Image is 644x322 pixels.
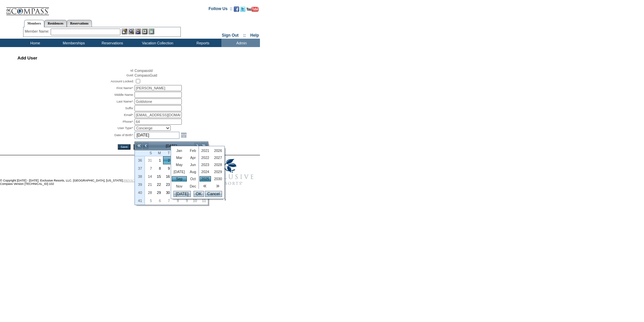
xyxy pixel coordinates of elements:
[135,73,157,77] span: CompassGuid
[135,69,153,73] span: CompassId
[67,20,92,27] a: Reservations
[163,157,172,164] a: 2
[188,162,198,167] a: Jun
[247,7,259,12] img: Subscribe to our YouTube Channel
[135,164,145,172] th: 37
[172,148,187,153] a: Jan
[234,8,239,12] a: Become our fan on Facebook
[154,150,163,156] th: Monday
[172,197,181,204] a: 8
[222,33,238,38] a: Sign Out
[240,8,246,12] a: Follow us on Twitter
[54,39,92,47] td: Memberships
[172,162,187,167] a: May
[194,143,201,149] a: >
[172,176,187,182] a: Sep
[154,197,163,204] a: 6
[17,85,134,91] td: First Name*:
[200,169,211,174] a: 2024
[212,148,224,153] a: 2026
[188,155,198,160] a: Apr
[128,29,134,34] img: View
[17,55,37,61] span: Add User
[145,150,154,156] th: Sunday
[199,197,208,205] td: Saturday, October 11, 2025
[149,142,194,150] td: [DATE]
[200,176,211,182] a: 2025
[145,189,154,196] a: 28
[188,169,198,174] a: Aug
[145,156,154,164] td: Sunday, August 31, 2025
[15,39,54,47] td: Home
[154,157,163,164] a: 1
[172,155,187,160] a: Mar
[163,181,172,188] a: 23
[154,165,163,172] a: 8
[188,184,198,189] a: Dec
[17,119,134,125] td: Phone*:
[181,197,190,205] td: Thursday, October 09, 2025
[142,29,148,34] img: Reservations
[131,39,183,47] td: Vacation Collection
[200,155,211,160] a: 2022
[133,144,149,150] input: Cancel
[247,8,259,12] a: Subscribe to our YouTube Channel
[135,180,145,189] th: 39
[17,92,134,98] td: Middle Name:
[163,189,172,197] td: Tuesday, September 30, 2025
[17,98,134,105] td: Last Name*:
[154,172,163,180] td: Monday, September 15, 2025
[163,164,172,172] td: Tuesday, September 09, 2025
[181,197,190,204] a: 9
[183,39,221,47] td: Reports
[135,29,141,34] img: Impersonate
[163,197,172,205] td: Tuesday, October 07, 2025
[17,131,134,139] td: Date of Birth*:
[243,33,246,38] span: ::
[190,197,199,204] a: 10
[212,176,224,182] a: 2030
[163,165,172,172] a: 9
[212,162,224,167] a: 2028
[163,172,172,180] td: Tuesday, September 16, 2025
[154,156,163,164] td: Monday, September 01, 2025
[201,143,207,149] a: >>
[145,172,154,180] td: Sunday, September 14, 2025
[136,143,142,149] a: <<
[92,39,131,47] td: Reservations
[154,189,163,197] td: Monday, September 29, 2025
[194,191,204,197] input: OK
[199,197,208,204] a: 11
[135,189,145,197] th: 40
[154,181,163,188] a: 22
[172,197,181,205] td: Wednesday, October 08, 2025
[17,78,134,84] td: Account Locked:
[145,173,154,180] a: 14
[163,173,172,180] a: 16
[163,189,172,196] a: 30
[234,6,239,12] img: Become our fan on Facebook
[172,169,187,174] a: [DATE]
[118,144,130,150] input: Save
[205,191,222,197] input: Cancel
[214,183,222,189] a: >>
[149,29,154,34] img: b_calculator.gif
[172,184,187,189] a: Nov
[44,20,67,27] a: Residences
[154,189,163,196] a: 29
[250,33,259,38] a: Help
[145,181,154,188] a: 21
[145,157,154,164] a: 31
[145,180,154,189] td: Sunday, September 21, 2025
[25,29,51,34] div: Member Name:
[17,73,134,77] td: Guid:
[173,191,191,197] input: [DATE]
[135,156,145,164] th: 36
[145,197,154,204] a: 5
[17,125,134,131] td: User Type*:
[188,176,198,182] a: Oct
[145,164,154,172] td: Sunday, September 07, 2025
[17,69,134,73] td: Id:
[163,197,172,204] a: 7
[154,173,163,180] a: 15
